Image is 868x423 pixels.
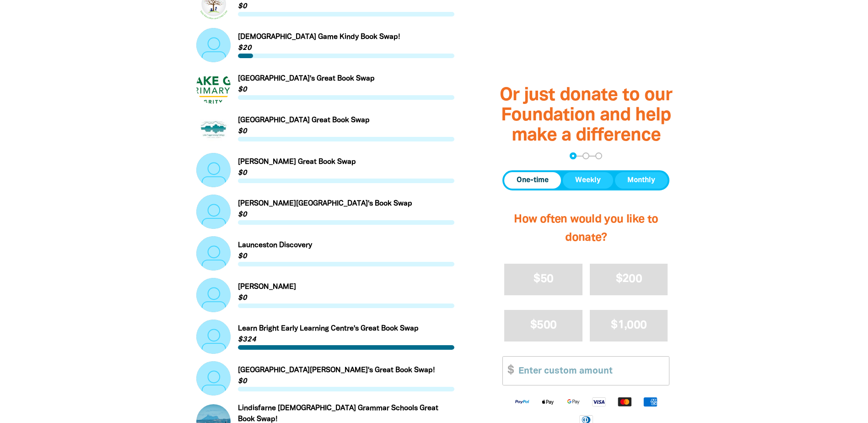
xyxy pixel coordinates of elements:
[582,152,589,159] button: Navigate to step 2 of 3 to enter your details
[590,264,668,295] button: $200
[575,175,601,186] span: Weekly
[504,310,582,342] button: $500
[611,320,647,331] span: $1,000
[512,357,669,385] input: Enter custom amount
[504,264,582,295] button: $50
[616,274,642,284] span: $200
[627,175,655,186] span: Monthly
[502,170,669,190] div: Donation frequency
[534,274,553,284] span: $50
[637,396,663,407] img: American Express logo
[509,396,535,407] img: Paypal logo
[535,396,561,407] img: Apple Pay logo
[595,152,602,159] button: Navigate to step 3 of 3 to enter your payment details
[615,172,668,189] button: Monthly
[502,201,669,256] h2: How often would you like to donate?
[612,396,637,407] img: Mastercard logo
[563,172,613,189] button: Weekly
[530,320,556,331] span: $500
[586,396,612,407] img: Visa logo
[503,357,514,385] span: $
[570,152,577,159] button: Navigate to step 1 of 3 to enter your donation amount
[561,396,586,407] img: Google Pay logo
[500,87,672,144] span: Or just donate to our Foundation and help make a difference
[517,175,549,186] span: One-time
[504,172,561,189] button: One-time
[590,310,668,342] button: $1,000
